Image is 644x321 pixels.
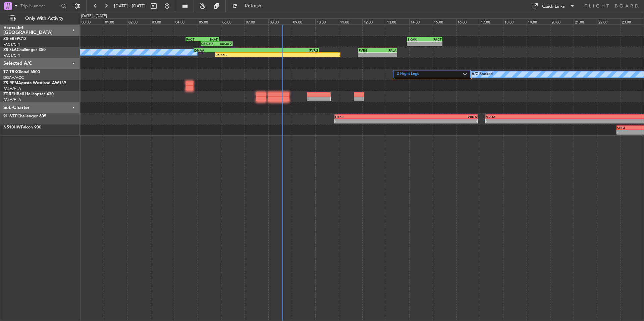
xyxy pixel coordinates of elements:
div: 07:00 [245,18,268,24]
span: ZT-REH [3,92,17,96]
a: FACT/CPT [3,53,21,58]
div: 04:00 [174,18,198,24]
a: ZS-RPMAgusta Westland AW139 [3,81,66,85]
div: 08:00 [268,18,292,24]
div: - [406,119,477,123]
div: FACT [425,37,442,41]
a: FACT/CPT [3,42,21,47]
div: 22:00 [597,18,621,24]
span: Refresh [239,4,267,8]
div: 11:00 [339,18,362,24]
span: ZS-RPM [3,81,18,85]
div: 05:45 Z [216,53,278,57]
div: FACT [186,37,202,41]
img: arrow-gray.svg [463,73,467,75]
div: FVRG [359,48,378,52]
div: 12:00 [362,18,386,24]
div: DNAA [194,48,256,52]
div: 15:00 [433,18,456,24]
button: Quick Links [529,1,578,11]
div: 23:00 [621,18,644,24]
div: - [278,53,340,57]
span: T7-TRX [3,70,17,74]
div: FALA [378,48,397,52]
div: SKAK [202,37,218,41]
a: ZS-ERSPC12 [3,37,26,41]
div: 18:00 [503,18,527,24]
div: 06:00 [221,18,245,24]
div: 06:30 Z [217,42,232,46]
label: 2 Flight Legs [397,71,463,77]
div: 19:00 [527,18,550,24]
div: HTKJ [335,115,406,119]
span: ZS-SLA [3,48,17,52]
div: FVRG [256,48,318,52]
div: 05:00 [198,18,221,24]
div: - [486,119,574,123]
div: 20:00 [550,18,574,24]
a: DGAA/ACC [3,75,24,80]
span: ZS-ERS [3,37,17,41]
input: Trip Number [20,1,59,11]
div: 05:08 Z [201,42,217,46]
div: 17:00 [480,18,503,24]
div: - [335,119,406,123]
div: VRDA [486,115,574,119]
div: 09:00 [292,18,315,24]
button: Only With Activity [7,13,73,24]
span: 9H-VFF [3,114,17,118]
a: 9H-VFFChallenger 605 [3,114,46,118]
div: 10:00 [315,18,339,24]
span: [DATE] - [DATE] [114,3,146,9]
div: Quick Links [542,3,565,10]
div: 00:00 [80,18,104,24]
div: A/C Booked [472,69,493,79]
div: 21:00 [574,18,597,24]
a: ZS-SLAChallenger 350 [3,48,46,52]
div: 03:00 [151,18,174,24]
div: - [378,53,397,57]
div: - [425,42,442,46]
a: N510HWFalcon 900 [3,125,41,129]
a: FALA/HLA [3,97,21,102]
span: N510HW [3,125,21,129]
div: 13:00 [386,18,409,24]
div: - [359,53,378,57]
div: SKAK [408,37,425,41]
a: FALA/HLA [3,86,21,91]
a: ZT-REHBell Helicopter 430 [3,92,54,96]
div: 02:00 [127,18,151,24]
span: Only With Activity [17,16,71,21]
button: Refresh [229,1,269,11]
div: 16:00 [456,18,480,24]
div: - [408,42,425,46]
div: 14:00 [409,18,433,24]
a: T7-TRXGlobal 6500 [3,70,40,74]
div: VRDA [406,115,477,119]
div: [DATE] - [DATE] [81,13,107,19]
div: 01:00 [104,18,127,24]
